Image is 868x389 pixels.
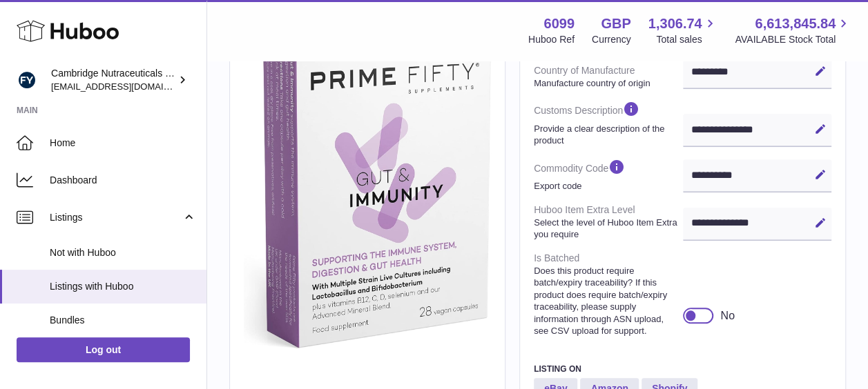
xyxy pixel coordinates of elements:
[534,152,683,198] dt: Commodity Code
[735,14,851,46] a: 6,613,845.84 AVAILABLE Stock Total
[534,198,683,246] dt: Huboo Item Extra Level
[534,180,679,192] strong: Export code
[534,59,683,94] dt: Country of Manufacture
[601,14,630,33] strong: GBP
[17,70,37,90] img: internalAdmin-6099@internal.huboo.com
[592,33,631,46] div: Currency
[534,265,679,337] strong: Does this product require batch/expiry traceability? If this product does require batch/expiry tr...
[244,32,491,348] img: $_57.JPG
[534,123,679,147] strong: Provide a clear description of the product
[534,246,683,343] dt: Is Batched
[50,174,196,187] span: Dashboard
[50,246,196,259] span: Not with Huboo
[755,14,836,33] span: 6,613,845.84
[528,33,575,46] div: Huboo Ref
[534,363,831,375] h3: Listing On
[648,14,702,33] span: 1,306.74
[50,137,196,150] span: Home
[534,94,683,152] dt: Customs Description
[51,81,203,92] span: [EMAIL_ADDRESS][DOMAIN_NAME]
[534,77,679,90] strong: Manufacture country of origin
[543,14,575,33] strong: 6099
[17,337,190,362] a: Log out
[50,314,196,327] span: Bundles
[735,33,851,46] span: AVAILABLE Stock Total
[51,67,175,93] div: Cambridge Nutraceuticals Ltd
[50,280,196,293] span: Listings with Huboo
[648,14,718,46] a: 1,306.74 Total sales
[720,308,734,323] div: No
[534,217,679,241] strong: Select the level of Huboo Item Extra you require
[50,211,182,224] span: Listings
[656,33,717,46] span: Total sales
